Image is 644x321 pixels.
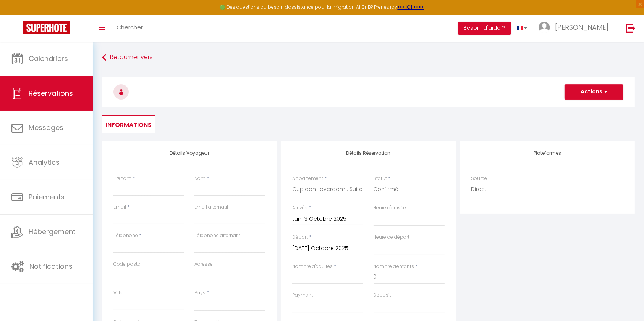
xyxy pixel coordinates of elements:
h4: Plateformes [471,151,623,156]
label: Pays [194,289,205,297]
label: Source [471,175,487,182]
button: Actions [565,84,623,100]
label: Heure de départ [374,234,410,241]
label: Nom [194,175,205,182]
span: [PERSON_NAME] [555,22,608,32]
label: Téléphone alternatif [194,232,240,239]
li: Informations [102,115,155,133]
h4: Détails Voyageur [113,151,265,156]
label: Prénom [113,175,131,182]
img: Super Booking [23,21,70,34]
img: logout [626,23,636,33]
label: Départ [292,234,308,241]
a: Retourner vers [102,51,635,64]
span: Notifications [29,262,73,271]
label: Téléphone [113,232,138,239]
label: Nombre d'adultes [292,263,333,270]
label: Heure d'arrivée [374,204,406,212]
h4: Détails Réservation [292,151,444,156]
label: Nombre d'enfants [374,263,414,270]
span: Messages [29,123,63,132]
a: >>> ICI <<<< [398,4,424,10]
label: Email alternatif [194,204,228,211]
label: Deposit [374,292,392,299]
a: ... [PERSON_NAME] [533,15,618,42]
label: Code postal [113,261,142,268]
span: Paiements [29,192,65,202]
button: Besoin d'aide ? [458,22,511,35]
label: Adresse [194,261,213,268]
img: ... [539,22,550,33]
span: Réservations [29,88,73,98]
label: Ville [113,289,123,297]
a: Chercher [111,15,149,42]
label: Email [113,204,126,211]
span: Analytics [29,157,60,167]
label: Payment [292,292,313,299]
span: Chercher [117,23,143,31]
span: Hébergement [29,227,76,236]
span: Calendriers [29,54,68,63]
label: Arrivée [292,204,307,212]
label: Appartement [292,175,323,182]
label: Statut [374,175,387,182]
